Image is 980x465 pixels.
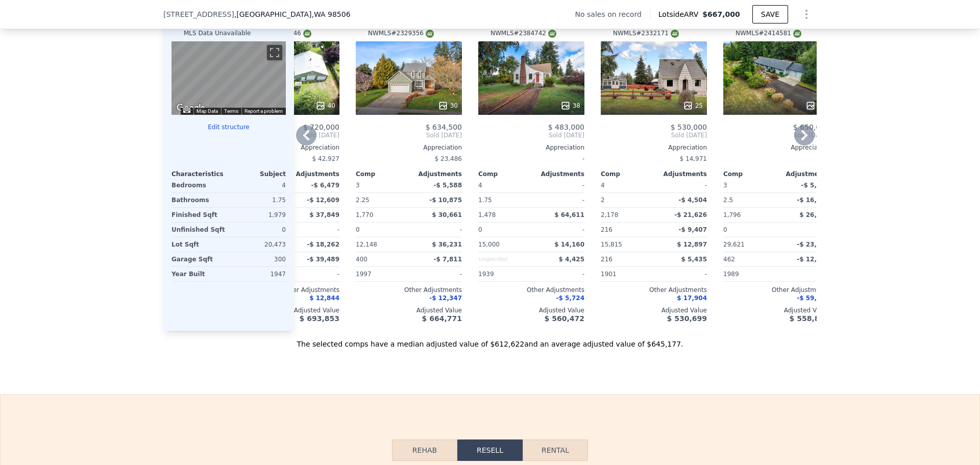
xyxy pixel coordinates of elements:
span: $ 14,971 [680,155,707,162]
div: 1.75 [478,193,529,207]
span: $ 17,904 [677,295,707,302]
div: Appreciation [601,143,707,152]
span: $ 530,000 [671,123,707,131]
span: $ 720,000 [303,123,339,131]
span: $ 42,927 [312,155,339,162]
div: 2.5 [723,193,774,207]
span: -$ 39,489 [307,256,339,263]
span: , WA 98506 [311,10,350,18]
span: -$ 12,609 [307,197,339,204]
div: Unspecified [478,252,529,266]
span: 0 [356,226,360,233]
div: - [778,267,829,281]
span: $ 634,500 [426,123,462,131]
span: 0 [723,226,727,233]
span: 462 [723,256,735,263]
div: Comp [356,170,409,178]
div: NWMLS # 2329356 [368,29,434,38]
span: $ 664,771 [422,314,462,323]
div: Adjusted Value [723,306,829,314]
div: Comp [478,170,531,178]
span: 4 [601,182,605,189]
div: Adjustments [654,170,707,178]
span: $ 26,137 [799,211,829,218]
div: 38 [560,101,580,111]
div: 40 [315,101,335,111]
span: 216 [601,226,612,233]
div: Appreciation [478,143,584,152]
span: 29,621 [723,241,745,248]
button: Rehab [392,439,457,461]
div: 1947 [231,267,286,281]
span: 1,770 [356,211,373,218]
button: SAVE [752,5,788,23]
img: Google [174,102,208,115]
div: Subject [229,170,286,178]
span: -$ 12,501 [797,256,829,263]
span: -$ 5,520 [801,182,829,189]
span: 2,178 [601,211,618,218]
div: Other Adjustments [601,286,707,294]
div: - [288,223,339,237]
span: $ 36,231 [432,241,462,248]
span: Lotside ARV [658,9,702,19]
span: $ 5,435 [681,256,707,263]
div: - [656,267,707,281]
span: -$ 59,776 [797,295,829,302]
div: Adjusted Value [601,306,707,314]
span: [STREET_ADDRESS] [163,9,234,19]
div: 1939 [478,267,529,281]
span: Sold [DATE] [356,131,462,139]
div: Appreciation [723,143,829,152]
span: , [GEOGRAPHIC_DATA] [234,9,351,19]
img: NWMLS Logo [793,30,801,38]
span: $ 30,661 [432,211,462,218]
span: 216 [601,256,612,263]
span: -$ 18,262 [307,241,339,248]
span: $ 12,897 [677,241,707,248]
button: Rental [523,439,588,461]
div: 1901 [601,267,652,281]
div: No sales on record [575,9,650,19]
div: - [723,152,829,166]
span: -$ 12,347 [429,295,462,302]
a: Terms (opens in new tab) [224,108,238,114]
div: 2 [601,193,652,207]
div: 25 [683,101,703,111]
div: 37 [805,101,825,111]
div: Comp [601,170,654,178]
div: - [533,267,584,281]
div: Other Adjustments [356,286,462,294]
span: $667,000 [702,10,740,18]
div: - [411,223,462,237]
div: Comp [723,170,776,178]
div: - [533,178,584,192]
span: 15,815 [601,241,622,248]
span: -$ 4,504 [679,197,707,204]
span: $ 483,000 [548,123,584,131]
div: Adjustments [409,170,462,178]
div: Map [171,41,286,115]
span: $ 4,425 [559,256,584,263]
div: 2.25 [356,193,407,207]
div: 300 [231,252,286,266]
span: $ 12,844 [309,295,339,302]
span: -$ 5,588 [434,182,462,189]
div: The selected comps have a median adjusted value of $612,622 and an average adjusted value of $645... [163,331,817,349]
div: Other Adjustments [723,286,829,294]
span: -$ 23,337 [797,241,829,248]
div: 1,979 [231,208,286,222]
span: Sold [DATE] [601,131,707,139]
div: Finished Sqft [171,208,227,222]
span: 3 [356,182,360,189]
span: Sold [DATE] [723,131,829,139]
button: Map Data [197,108,218,115]
span: $ 23,486 [435,155,462,162]
span: $ 650,000 [793,123,829,131]
span: 1,796 [723,211,741,218]
span: 3 [723,182,727,189]
span: 400 [356,256,367,263]
div: Appreciation [356,143,462,152]
div: 30 [438,101,458,111]
div: - [778,223,829,237]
